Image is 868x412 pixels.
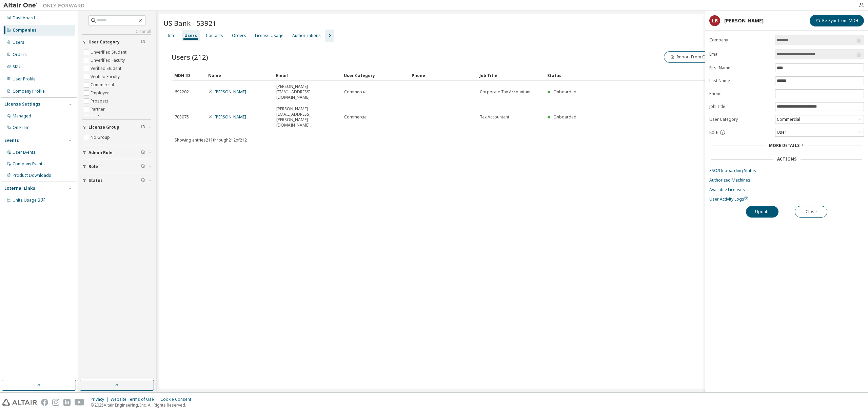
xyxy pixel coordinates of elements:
div: Dashboard [13,15,35,21]
div: User [776,129,787,136]
div: Commercial [775,115,864,124]
div: Company Events [13,161,45,167]
p: © 2025 Altair Engineering, Inc. All Rights Reserved. [91,402,195,408]
img: linkedin.svg [63,399,71,406]
span: Clear filter [141,125,145,130]
img: altair_logo.svg [2,399,37,406]
button: Re-Sync from MDH [810,15,864,26]
div: Users [184,33,197,38]
span: Tax Accountant [480,114,509,120]
span: US Bank - 53921 [163,18,217,28]
label: First Name [709,65,771,71]
div: Product Downloads [13,173,51,178]
span: Users (212) [172,52,208,62]
div: Authorizations [292,33,321,38]
span: 692202 [175,89,189,95]
span: User Activity Logs [709,196,748,202]
button: Role [82,159,151,174]
label: Trial [91,113,100,121]
a: Authorized Machines [709,177,864,183]
div: User Events [13,150,36,155]
span: User Category [88,39,120,45]
div: User Profile [13,76,36,82]
div: User [775,128,864,136]
span: Clear filter [141,39,145,45]
div: External Links [4,186,35,191]
div: [PERSON_NAME] [724,18,764,23]
span: Corporate Tax Accountant [480,89,531,95]
span: Clear filter [141,164,145,169]
div: Info [168,33,176,38]
span: Role [88,164,98,169]
span: Commercial [344,114,368,120]
label: Verified Faculty [91,73,121,81]
span: Commercial [344,89,368,95]
div: Status [547,70,812,81]
div: Managed [13,113,31,119]
button: License Group [82,120,151,135]
span: Clear filter [141,150,145,155]
label: Unverified Faculty [91,56,126,64]
button: Update [746,206,778,218]
span: Units Usage BI [13,197,46,203]
div: Orders [232,33,246,38]
div: Website Terms of Use [111,397,160,402]
label: Partner [91,105,106,113]
label: Job Title [709,104,771,109]
label: Prospect [91,97,110,105]
div: License Usage [255,33,283,38]
a: Available Licenses [709,187,864,192]
span: Onboarded [553,114,576,120]
img: youtube.svg [75,399,84,406]
div: Name [208,70,271,81]
span: License Group [88,125,119,130]
img: facebook.svg [41,399,48,406]
label: Verified Student [91,64,123,73]
div: Events [4,138,19,143]
img: instagram.svg [52,399,59,406]
span: 703075 [175,114,189,120]
label: Employee [91,89,111,97]
img: Altair One [3,2,88,9]
label: Commercial [91,81,115,89]
div: LB [709,15,720,26]
a: Clear all [82,29,151,34]
span: Admin Role [88,150,113,155]
div: Contacts [206,33,223,38]
span: Clear filter [141,178,145,183]
span: Onboarded [553,89,576,95]
a: [PERSON_NAME] [215,114,246,120]
a: SSO/Onboarding Status [709,168,864,173]
div: Email [276,70,338,81]
div: Phone [412,70,474,81]
div: Actions [777,156,796,162]
div: License Settings [4,101,40,107]
label: Email [709,52,771,57]
div: SKUs [13,64,23,70]
span: Status [88,178,103,183]
div: Users [13,40,24,45]
div: Company Profile [13,89,45,94]
label: Last Name [709,78,771,83]
div: User Category [344,70,406,81]
span: More Details [769,143,800,148]
label: Company [709,37,771,43]
div: Privacy [91,397,111,402]
span: Role [709,130,718,135]
div: Job Title [479,70,542,81]
label: Unverified Student [91,48,128,56]
label: No Group [91,133,111,142]
span: [PERSON_NAME][EMAIL_ADDRESS][PERSON_NAME][DOMAIN_NAME] [276,106,338,128]
button: Admin Role [82,145,151,160]
button: User Category [82,35,151,50]
span: [PERSON_NAME][EMAIL_ADDRESS][DOMAIN_NAME] [276,84,338,100]
label: Phone [709,91,771,96]
button: Import From CSV [664,51,715,63]
label: User Category [709,117,771,122]
div: Orders [13,52,27,57]
a: [PERSON_NAME] [215,89,246,95]
div: On Prem [13,125,29,130]
button: Status [82,173,151,188]
div: Commercial [776,116,801,123]
div: Companies [13,27,37,33]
